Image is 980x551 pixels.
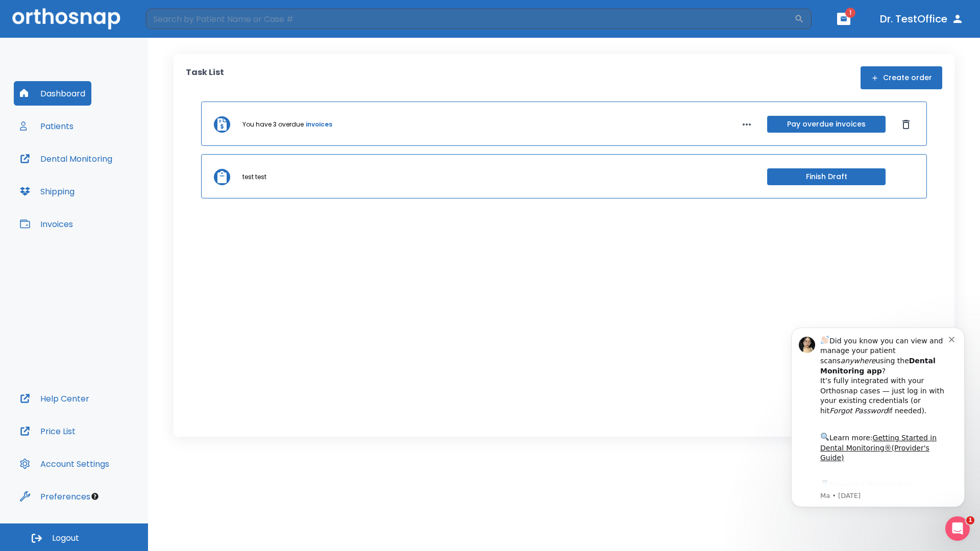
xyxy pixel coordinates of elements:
[14,81,91,106] button: Dashboard
[14,484,96,509] button: Preferences
[776,312,980,523] iframe: Intercom notifications message
[14,452,115,476] button: Account Settings
[767,168,886,185] button: Finish Draft
[966,516,974,524] span: 1
[876,10,968,28] button: Dr. TestOffice
[52,533,79,544] span: Logout
[845,8,855,18] span: 1
[44,179,173,188] p: Message from Ma, sent 3w ago
[14,386,95,411] button: Help Center
[90,492,100,501] div: Tooltip anchor
[44,169,135,187] a: App Store
[173,22,181,30] button: Dismiss notification
[898,116,914,133] button: Dismiss
[242,172,266,182] p: test test
[146,9,794,29] input: Search by Patient Name or Case #
[14,212,79,236] button: Invoices
[861,66,942,89] button: Create order
[14,419,82,443] button: Price List
[44,166,173,218] div: Download the app: | ​ Let us know if you need help getting started!
[14,114,80,138] button: Patients
[767,116,886,133] button: Pay overdue invoices
[14,146,118,171] button: Dental Monitoring
[945,516,970,541] iframe: Intercom live chat
[242,120,304,129] p: You have 3 overdue
[12,8,120,29] img: Orthosnap
[306,120,332,129] a: invoices
[186,66,224,89] p: Task List
[14,179,81,204] button: Shipping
